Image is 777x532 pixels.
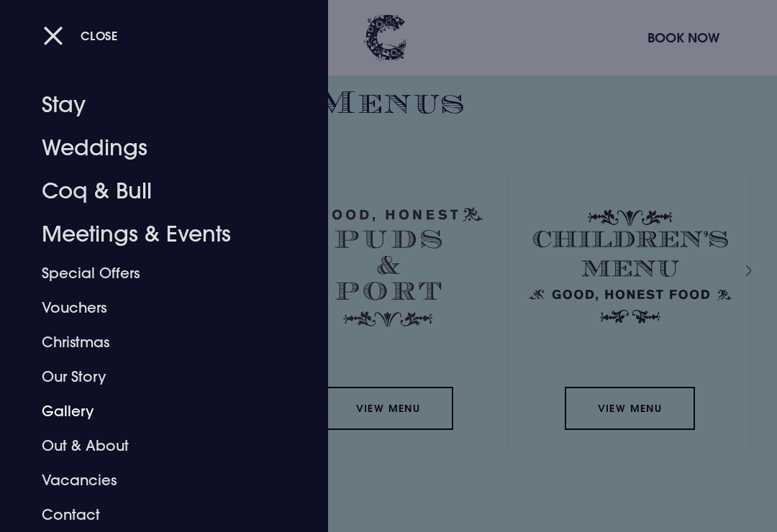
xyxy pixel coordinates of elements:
[42,428,267,463] a: Out & About
[42,497,267,532] a: Contact
[42,290,267,325] a: Vouchers
[42,213,267,256] a: Meetings & Events
[43,21,118,50] button: Close
[42,170,267,213] a: Coq & Bull
[42,325,267,359] a: Christmas
[42,127,267,170] a: Weddings
[42,256,267,290] a: Special Offers
[81,28,118,43] span: Close
[42,359,267,394] a: Our Story
[42,463,267,497] a: Vacancies
[42,83,267,127] a: Stay
[42,394,267,428] a: Gallery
